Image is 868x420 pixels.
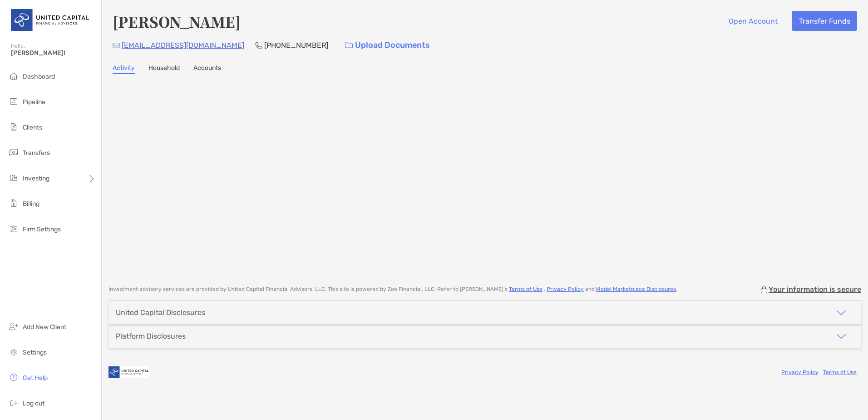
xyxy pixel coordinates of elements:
button: Transfer Funds [792,11,857,31]
p: [EMAIL_ADDRESS][DOMAIN_NAME] [122,40,244,51]
span: Pipeline [23,98,45,106]
img: investing icon [8,172,19,183]
img: dashboard icon [8,70,19,81]
h4: [PERSON_NAME] [113,11,241,32]
span: Clients [23,124,42,131]
p: Investment advisory services are provided by United Capital Financial Advisors, LLC . This site i... [108,286,677,293]
div: Platform Disclosures [116,332,186,340]
p: Your information is secure [769,285,861,294]
span: Get Help [23,374,48,382]
a: Activity [113,64,135,74]
a: Household [148,64,180,74]
div: United Capital Disclosures [116,308,205,317]
img: billing icon [8,198,19,209]
span: Firm Settings [23,225,61,233]
img: icon arrow [836,307,847,318]
img: pipeline icon [8,96,19,107]
img: get-help icon [8,372,19,383]
span: [PERSON_NAME]! [11,49,96,57]
a: Privacy Policy [547,286,584,292]
a: Terms of Use [823,369,857,375]
img: United Capital Logo [11,4,90,36]
a: Privacy Policy [781,369,819,375]
img: clients icon [8,121,19,132]
img: icon arrow [836,331,847,342]
a: Upload Documents [339,35,436,55]
span: Add New Client [23,323,66,331]
p: [PHONE_NUMBER] [264,40,328,51]
span: Transfers [23,149,50,157]
img: add_new_client icon [8,321,19,332]
img: logout icon [8,397,19,408]
button: Open Account [721,11,784,31]
span: Investing [23,175,49,182]
span: Dashboard [23,73,55,80]
img: transfers icon [8,147,19,158]
img: Phone Icon [255,42,262,49]
span: Billing [23,200,39,208]
a: Terms of Use [509,286,542,292]
img: button icon [345,42,353,49]
a: Accounts [193,64,221,74]
span: Settings [23,349,47,356]
img: Email Icon [113,43,120,48]
img: firm-settings icon [8,223,19,234]
span: Log out [23,400,44,407]
img: company logo [108,362,149,382]
a: Model Marketplace Disclosures [596,286,676,292]
img: settings icon [8,346,19,357]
